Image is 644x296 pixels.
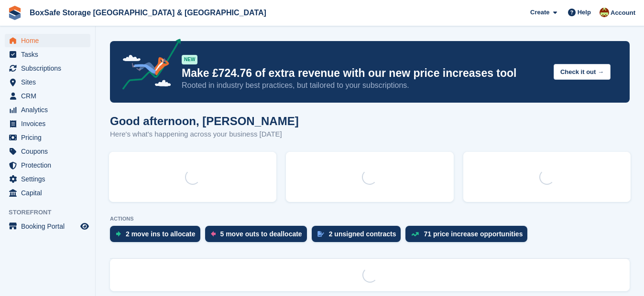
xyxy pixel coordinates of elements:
div: 2 unsigned contracts [329,230,396,238]
span: Capital [21,186,78,200]
a: menu [5,117,90,130]
span: Settings [21,172,78,186]
a: menu [5,159,90,172]
a: menu [5,48,90,61]
span: Home [21,34,78,47]
p: Make £724.76 of extra revenue with our new price increases tool [182,66,546,80]
span: Pricing [21,131,78,144]
span: Invoices [21,117,78,130]
a: menu [5,75,90,89]
span: Sites [21,75,78,89]
img: Kim [600,8,609,17]
a: menu [5,34,90,47]
a: menu [5,89,90,103]
a: menu [5,103,90,116]
div: NEW [182,55,197,64]
img: price-adjustments-announcement-icon-8257ccfd72463d97f412b2fc003d46551f7dbcb40ab6d574587a9cd5c0d94... [114,39,181,93]
a: 5 move outs to deallocate [205,226,312,247]
span: Booking Portal [21,220,78,233]
span: Protection [21,159,78,172]
span: Create [530,8,549,17]
p: ACTIONS [110,216,630,222]
span: Help [578,8,591,17]
p: Here's what's happening across your business [DATE] [110,129,299,140]
img: move_outs_to_deallocate_icon-f764333ba52eb49d3ac5e1228854f67142a1ed5810a6f6cc68b1a99e826820c5.svg [211,231,216,237]
span: Account [611,8,635,18]
span: Subscriptions [21,62,78,75]
a: menu [5,62,90,75]
a: menu [5,131,90,144]
a: menu [5,220,90,233]
span: Coupons [21,145,78,158]
a: menu [5,172,90,186]
div: 71 price increase opportunities [424,230,523,238]
div: 5 move outs to deallocate [220,230,302,238]
h1: Good afternoon, [PERSON_NAME] [110,115,299,127]
a: Preview store [79,221,90,232]
a: menu [5,145,90,158]
img: contract_signature_icon-13c848040528278c33f63329250d36e43548de30e8caae1d1a13099fd9432cc5.svg [317,231,324,237]
span: CRM [21,89,78,103]
img: price_increase_opportunities-93ffe204e8149a01c8c9dc8f82e8f89637d9d84a8eef4429ea346261dce0b2c0.svg [411,232,419,236]
span: Tasks [21,48,78,61]
span: Analytics [21,103,78,116]
p: Rooted in industry best practices, but tailored to your subscriptions. [182,80,546,91]
span: Storefront [9,208,95,217]
div: 2 move ins to allocate [126,230,196,238]
a: 2 unsigned contracts [312,226,406,247]
a: 71 price increase opportunities [405,226,532,247]
a: 2 move ins to allocate [110,226,205,247]
img: move_ins_to_allocate_icon-fdf77a2bb77ea45bf5b3d319d69a93e2d87916cf1d5bf7949dd705db3b84f3ca.svg [116,231,121,237]
img: stora-icon-8386f47178a22dfd0bd8f6a31ec36ba5ce8667c1dd55bd0f319d3a0aa187defe.svg [8,6,22,20]
a: BoxSafe Storage [GEOGRAPHIC_DATA] & [GEOGRAPHIC_DATA] [26,5,270,21]
a: menu [5,186,90,200]
button: Check it out → [554,64,611,80]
